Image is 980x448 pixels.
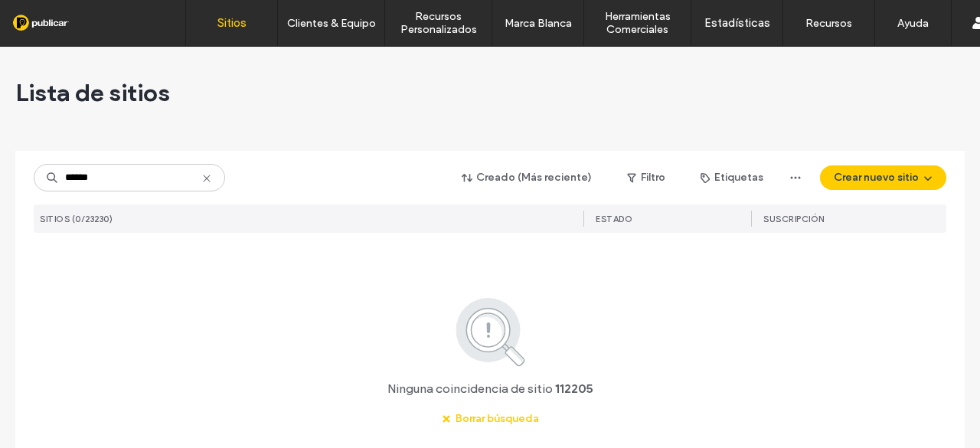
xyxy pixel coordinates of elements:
img: search.svg [435,295,546,368]
label: Recursos Personalizados [385,10,492,36]
span: Ninguna coincidencia de sitio [387,381,553,397]
button: Crear nuevo sitio [820,165,946,190]
label: Marca Blanca [505,17,572,30]
span: Lista de sitios [15,77,170,108]
span: ESTADO [596,214,632,224]
button: Borrar búsqueda [428,407,553,431]
label: Ayuda [897,17,929,30]
button: Etiquetas [687,165,777,190]
span: 112205 [555,381,593,397]
span: SITIOS (0/23230) [40,214,113,224]
label: Clientes & Equipo [287,17,376,30]
label: Recursos [805,17,852,30]
button: Creado (Más reciente) [449,165,606,190]
label: Herramientas Comerciales [584,10,691,36]
button: Filtro [612,165,681,190]
span: Suscripción [763,214,825,224]
label: Estadísticas [704,16,770,30]
label: Sitios [217,16,247,30]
